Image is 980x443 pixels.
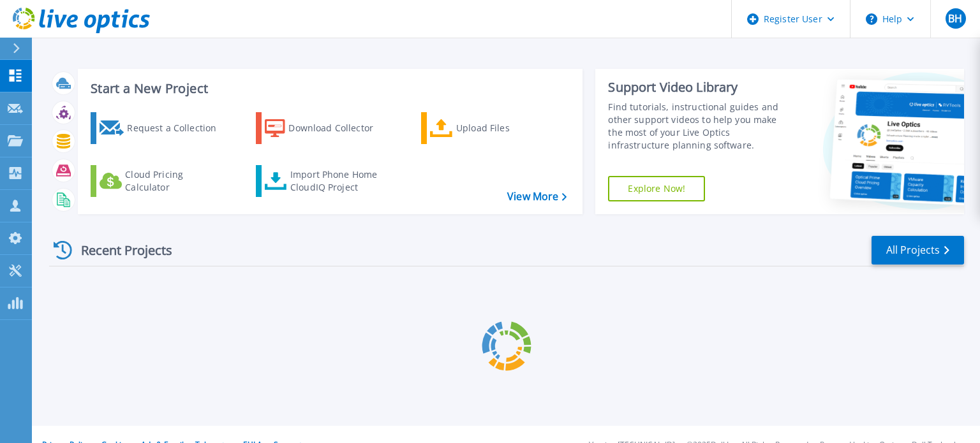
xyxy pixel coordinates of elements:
[127,115,229,141] div: Request a Collection
[608,176,705,201] a: Explore Now!
[91,165,233,197] a: Cloud Pricing Calculator
[421,112,563,144] a: Upload Files
[507,191,567,203] a: View More
[872,236,964,265] a: All Projects
[125,168,227,194] div: Cloud Pricing Calculator
[290,168,390,194] div: Import Phone Home CloudIQ Project
[49,235,189,266] div: Recent Projects
[608,101,793,152] div: Find tutorials, instructional guides and other support videos to help you make the most of your L...
[948,13,962,24] span: BH
[456,115,558,141] div: Upload Files
[91,82,567,96] h3: Start a New Project
[256,112,398,144] a: Download Collector
[608,79,793,96] div: Support Video Library
[91,112,233,144] a: Request a Collection
[288,115,390,141] div: Download Collector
